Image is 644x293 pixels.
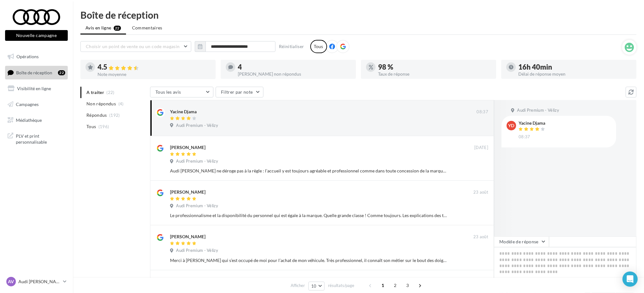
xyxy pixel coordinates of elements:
div: Note moyenne [98,72,211,77]
button: 10 [308,282,325,290]
div: [PERSON_NAME] [170,189,205,195]
span: Boîte de réception [16,70,52,75]
p: Audi [PERSON_NAME] [18,278,60,285]
div: [PERSON_NAME] [170,144,205,151]
span: Audi Premium - Vélizy [176,248,218,253]
span: Audi Premium - Vélizy [176,159,218,164]
span: (196) [98,124,109,129]
button: Nouvelle campagne [5,30,68,41]
div: [PERSON_NAME] [170,234,205,240]
span: Audi Premium - Vélizy [517,108,559,113]
div: 22 [58,70,65,75]
span: [DATE] [474,145,488,151]
div: Boîte de réception [80,10,636,20]
span: Campagnes [16,102,39,107]
span: Audi Premium - Vélizy [176,203,218,209]
div: Audi [PERSON_NAME] ne déroge pas à la règle : l’accueil y est toujours agréable et professionnel ... [170,168,447,174]
div: 16h 40min [518,64,631,71]
a: Boîte de réception22 [4,66,69,79]
a: PLV et print personnalisable [4,129,69,148]
span: Opérations [16,54,39,59]
a: Visibilité en ligne [4,82,69,95]
a: AV Audi [PERSON_NAME] [5,276,68,288]
span: 2 [390,280,400,290]
span: Tous les avis [155,89,181,95]
div: 4 [238,64,351,71]
button: Modèle de réponse [494,236,549,247]
div: Délai de réponse moyen [518,72,631,76]
span: Commentaires [132,25,162,31]
div: Taux de réponse [378,72,491,76]
button: Tous les avis [150,87,213,97]
span: Non répondus [86,101,116,107]
span: Visibilité en ligne [17,86,51,91]
span: Répondus [86,112,107,118]
span: 10 [311,284,317,289]
div: Open Intercom Messenger [622,271,638,287]
button: Filtrer par note [216,87,263,97]
div: 98 % [378,64,491,71]
a: Médiathèque [4,114,69,127]
span: YD [508,122,515,129]
span: 08:37 [477,109,488,115]
span: 23 août [473,234,488,240]
div: [PERSON_NAME] non répondus [238,72,351,76]
span: AV [8,278,14,285]
span: 08:37 [519,134,530,140]
a: Campagnes [4,98,69,111]
a: Opérations [4,50,69,63]
button: Réinitialiser [276,43,307,50]
div: Yacine Djama [519,121,546,125]
div: 4.5 [98,64,211,71]
div: Le professionnalisme et la disponibilité du personnel qui est égale à la marque. Quelle grande cl... [170,212,447,219]
span: PLV et print personnalisable [16,132,65,145]
span: Choisir un point de vente ou un code magasin [86,44,180,49]
div: Tous [310,40,327,53]
div: Merci à [PERSON_NAME] qui s’est occupé de moi pour l’achat de mon véhicule. Très professionnel, i... [170,257,447,264]
span: 3 [402,280,413,290]
span: Audi Premium - Vélizy [176,123,218,128]
span: (192) [109,113,120,118]
span: Médiathèque [16,117,42,122]
span: (4) [118,101,124,106]
span: 1 [378,280,388,290]
span: résultats/page [328,283,354,289]
div: Yacine Djama [170,109,197,115]
span: Afficher [291,283,305,289]
button: Choisir un point de vente ou un code magasin [80,41,191,52]
span: 23 août [473,190,488,195]
span: Tous [86,123,96,130]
